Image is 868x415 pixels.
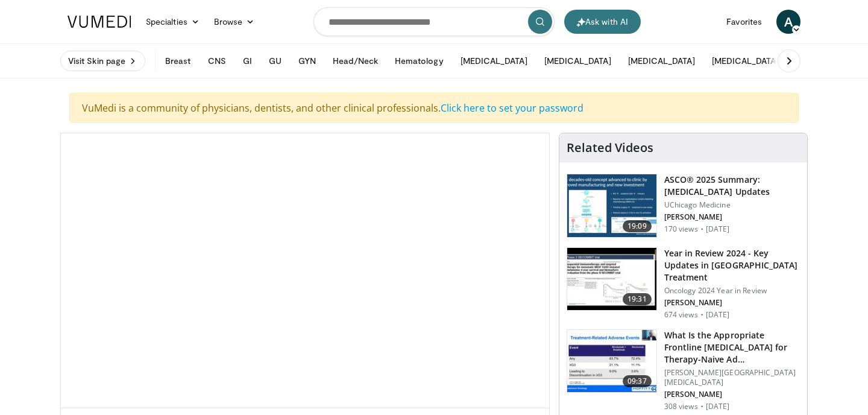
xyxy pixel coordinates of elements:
[700,224,703,234] div: ·
[706,224,730,234] p: [DATE]
[262,49,289,73] button: GU
[201,49,233,73] button: CNS
[567,248,656,311] img: 336fab2a-50e5-49f1-89a3-95f41fda7913.150x105_q85_crop-smart_upscale.jpg
[664,224,698,234] p: 170 views
[567,174,800,238] a: 19:09 ASCO® 2025 Summary: [MEDICAL_DATA] Updates UChicago Medicine [PERSON_NAME] 170 views · [DATE]
[68,16,131,28] img: VuMedi Logo
[623,375,652,387] span: 09:37
[567,141,653,155] h4: Related Videos
[567,330,656,393] img: aa2e6036-43dd-49f6-96eb-df15ef5c5a23.150x105_q85_crop-smart_upscale.jpg
[664,200,800,210] p: UChicago Medicine
[207,10,262,34] a: Browse
[453,49,535,73] button: [MEDICAL_DATA]
[664,329,800,366] h3: What Is the Appropriate Frontline [MEDICAL_DATA] for Therapy-Naive Ad…
[537,49,618,73] button: [MEDICAL_DATA]
[664,174,800,198] h3: ASCO® 2025 Summary: [MEDICAL_DATA] Updates
[69,93,799,123] div: VuMedi is a community of physicians, dentists, and other clinical professionals.
[719,10,769,34] a: Favorites
[664,212,800,222] p: [PERSON_NAME]
[291,49,323,73] button: GYN
[567,247,800,320] a: 19:31 Year in Review 2024 - Key Updates in [GEOGRAPHIC_DATA] Treatment Oncology 2024 Year in Revi...
[664,298,800,308] p: [PERSON_NAME]
[664,247,800,284] h3: Year in Review 2024 - Key Updates in [GEOGRAPHIC_DATA] Treatment
[664,286,800,296] p: Oncology 2024 Year in Review
[623,220,652,232] span: 19:09
[706,402,730,411] p: [DATE]
[664,390,800,399] p: [PERSON_NAME]
[664,310,698,320] p: 674 views
[567,174,656,237] img: e3f8699c-655a-40d7-9e09-ddaffb4702c0.150x105_q85_crop-smart_upscale.jpg
[158,49,198,73] button: Breast
[664,402,698,411] p: 308 views
[623,293,652,305] span: 19:31
[567,329,800,411] a: 09:37 What Is the Appropriate Frontline [MEDICAL_DATA] for Therapy-Naive Ad… [PERSON_NAME][GEOGRA...
[564,10,641,34] button: Ask with AI
[61,133,549,408] video-js: Video Player
[664,368,800,387] p: [PERSON_NAME][GEOGRAPHIC_DATA][MEDICAL_DATA]
[139,10,207,34] a: Specialties
[700,310,703,320] div: ·
[325,49,385,73] button: Head/Neck
[388,49,451,73] button: Hematology
[60,51,145,71] a: Visit Skin page
[705,49,786,73] button: [MEDICAL_DATA]
[236,49,259,73] button: GI
[441,101,583,115] a: Click here to set your password
[776,10,800,34] a: A
[313,7,555,36] input: Search topics, interventions
[700,402,703,411] div: ·
[621,49,702,73] button: [MEDICAL_DATA]
[706,310,730,320] p: [DATE]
